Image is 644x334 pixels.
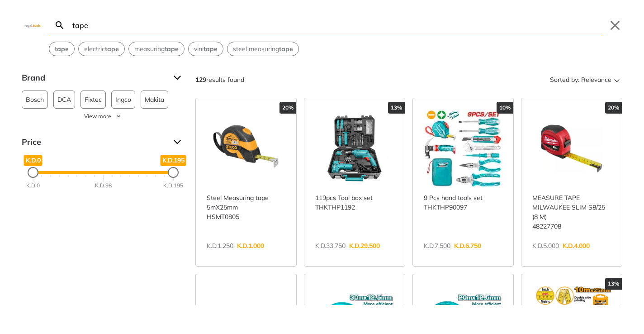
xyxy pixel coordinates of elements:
[49,42,75,56] div: Suggestion: tape
[548,72,622,87] button: Sorted by:Relevance Sort
[95,181,112,190] div: K.D.98
[26,91,44,108] span: Bosch
[497,102,513,114] div: 10%
[165,45,179,53] strong: tape
[129,42,184,56] button: Select suggestion: measuring tape
[111,91,135,109] button: Ingco
[163,181,183,190] div: K.D.195
[57,91,71,108] span: DCA
[194,44,218,54] span: vini
[611,74,622,85] svg: Sort
[22,71,166,85] span: Brand
[53,91,75,109] button: DCA
[22,91,48,109] button: Bosch
[79,42,124,56] button: Select suggestion: electric tape
[115,91,131,108] span: Ingco
[49,42,74,56] button: Select suggestion: tape
[581,72,611,87] span: Relevance
[279,102,296,114] div: 20%
[71,14,602,36] input: Search…
[134,44,179,54] span: measuring
[22,112,185,120] button: View more
[227,42,299,56] div: Suggestion: steel measuring tape
[84,112,111,120] span: View more
[233,44,293,54] span: steel measuring
[188,42,223,56] div: Suggestion: vini tape
[54,20,65,31] svg: Search
[85,91,102,108] span: Fixtec
[168,167,179,178] div: Maximum Price
[28,167,38,178] div: Minimum Price
[80,91,106,109] button: Fixtec
[78,42,125,56] div: Suggestion: electric tape
[128,42,185,56] div: Suggestion: measuring tape
[195,72,244,87] div: results found
[605,102,622,114] div: 20%
[195,76,206,84] strong: 129
[605,278,622,290] div: 13%
[84,44,119,54] span: electric
[608,18,622,33] button: Close
[141,91,168,109] button: Makita
[227,42,298,56] button: Select suggestion: steel measuring tape
[388,102,405,114] div: 13%
[105,45,119,53] strong: tape
[26,181,40,190] div: K.D.0
[189,42,223,56] button: Select suggestion: vini tape
[22,23,43,27] img: Close
[145,91,164,108] span: Makita
[55,45,69,53] strong: tape
[22,135,166,149] span: Price
[204,45,218,53] strong: tape
[279,45,293,53] strong: tape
